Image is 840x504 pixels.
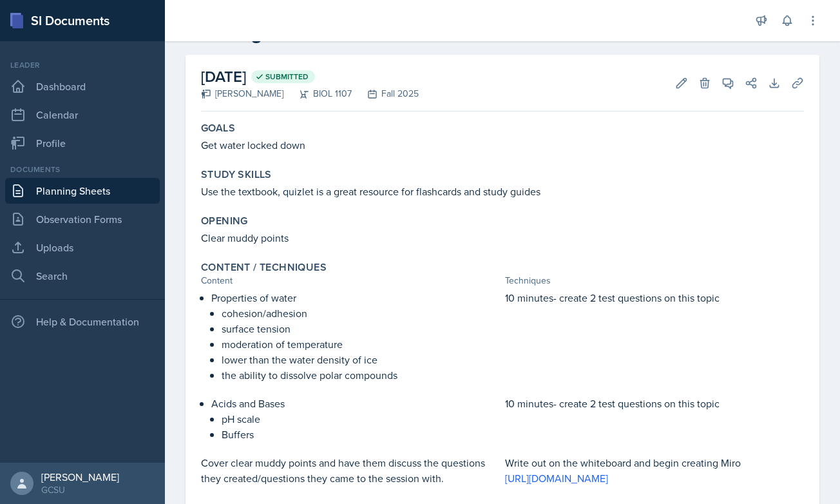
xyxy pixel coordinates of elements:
[222,411,500,427] p: pH scale
[201,261,327,274] label: Content / Techniques
[505,396,804,411] p: 10 minutes- create 2 test questions on this topic
[201,168,272,181] label: Study Skills
[41,483,119,496] div: GCSU
[283,87,352,101] div: BIOL 1107
[222,427,500,442] p: Buffers
[211,290,500,305] p: Properties of water
[201,274,500,287] div: Content
[505,274,804,287] div: Techniques
[222,367,500,383] p: the ability to dissolve polar compounds
[201,65,419,88] h2: [DATE]
[5,73,160,99] a: Dashboard
[211,396,500,411] p: Acids and Bases
[201,184,804,199] p: Use the textbook, quizlet is a great resource for flashcards and study guides
[201,230,804,246] p: Clear muddy points
[41,470,119,483] div: [PERSON_NAME]
[222,352,500,367] p: lower than the water density of ice
[505,471,608,485] a: [URL][DOMAIN_NAME]
[222,305,500,321] p: cohesion/adhesion
[186,21,819,44] h2: Planning Sheet
[352,87,419,101] div: Fall 2025
[222,336,500,352] p: moderation of temperature
[5,102,160,128] a: Calendar
[5,309,160,334] div: Help & Documentation
[5,178,160,204] a: Planning Sheets
[505,455,804,470] p: Write out on the whiteboard and begin creating Miro
[5,206,160,232] a: Observation Forms
[5,164,160,175] div: Documents
[265,72,309,82] span: Submitted
[201,455,500,486] p: Cover clear muddy points and have them discuss the questions they created/questions they came to ...
[201,215,248,228] label: Opening
[5,59,160,71] div: Leader
[5,130,160,156] a: Profile
[201,137,804,153] p: Get water locked down
[5,235,160,260] a: Uploads
[222,321,500,336] p: surface tension
[5,263,160,289] a: Search
[201,122,235,135] label: Goals
[201,87,283,101] div: [PERSON_NAME]
[505,290,804,305] p: 10 minutes- create 2 test questions on this topic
